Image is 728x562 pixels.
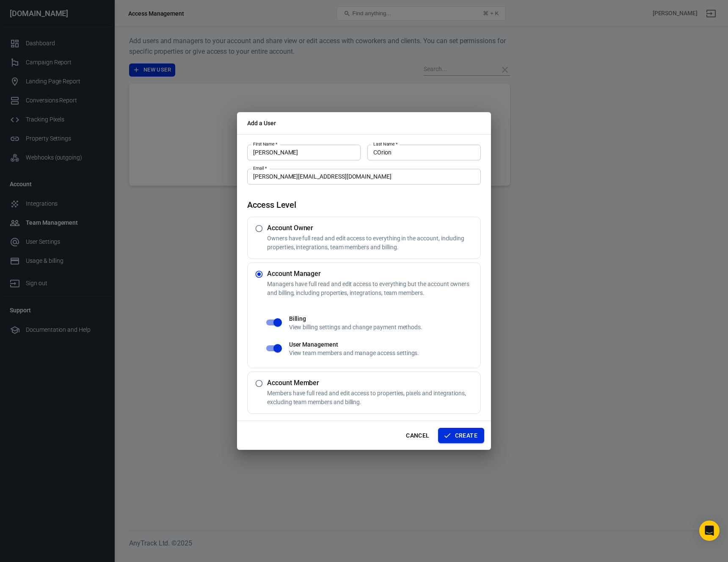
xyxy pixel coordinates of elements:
[367,145,481,160] input: Doe
[267,270,477,278] h5: Account Manager
[289,323,480,332] p: View billing settings and change payment methods.
[267,389,477,407] p: Members have full read and edit access to properties, pixels and integrations, excluding team mem...
[267,234,477,252] p: Owners have full read and edit access to everything in the account, including properties, integra...
[267,224,477,232] h5: Account Owner
[438,428,484,444] button: Create
[247,145,361,160] input: John
[247,200,481,210] h4: Access Level
[699,521,720,541] div: Open Intercom Messenger
[289,314,480,323] h6: Billing
[267,379,477,387] h5: Account Member
[373,141,397,147] label: Last Name
[403,428,433,444] button: Cancel
[237,112,491,134] h2: Add a User
[267,280,477,298] p: Managers have full read and edit access to everything but the account owners and billing, includi...
[289,340,480,349] h6: User Management
[247,169,481,185] input: john.doe@work.com
[253,165,267,171] label: Email
[253,141,277,147] label: First Name
[289,349,480,358] p: View team members and manage access settings.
